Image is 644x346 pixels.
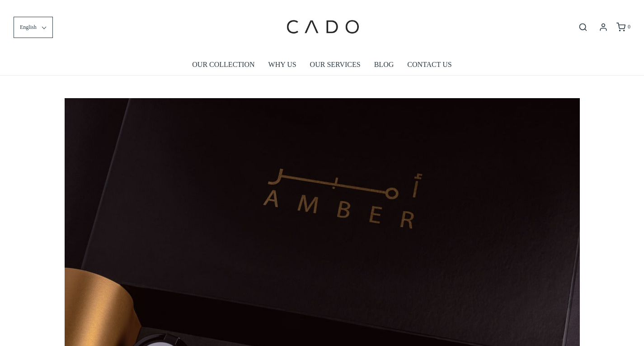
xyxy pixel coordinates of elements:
a: WHY US [268,54,296,75]
a: BLOG [374,54,394,75]
img: cadogifting [284,7,361,47]
button: English [14,17,53,38]
span: 0 [628,24,630,30]
a: OUR COLLECTION [192,54,254,75]
span: English [20,23,37,32]
a: CONTACT US [407,54,451,75]
a: 0 [616,23,630,32]
a: OUR SERVICES [310,54,361,75]
button: Open search bar [575,22,591,32]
